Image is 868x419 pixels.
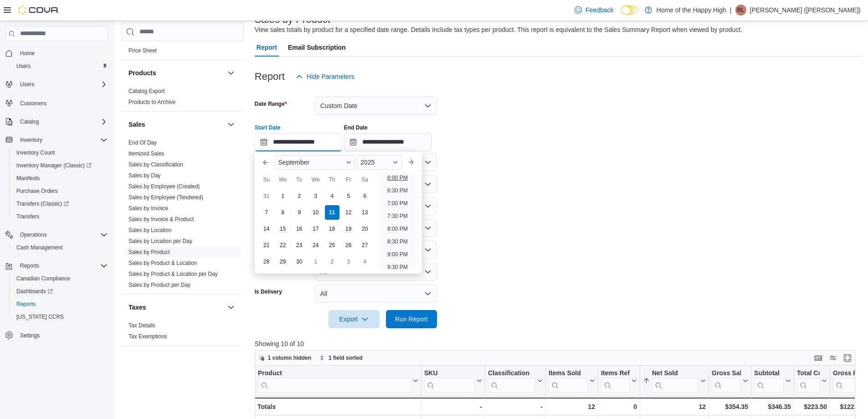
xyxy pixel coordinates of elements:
span: Catalog Export [128,88,164,95]
span: RL [737,5,744,16]
span: Cash Management [16,244,62,251]
span: Reports [20,262,39,269]
span: Price Sheet [128,47,157,54]
a: Sales by Invoice [128,205,168,212]
li: 7:00 PM [384,198,411,209]
div: Fr [341,172,356,187]
div: day-7 [259,205,274,220]
div: day-4 [325,189,339,203]
button: Open list of options [424,159,431,166]
span: Tax Details [128,322,155,329]
nav: Complex example [5,43,108,366]
button: Previous Month [258,155,273,170]
button: Taxes [128,303,224,312]
div: Subtotal [754,369,784,393]
button: Custom Date [315,97,437,115]
button: Canadian Compliance [9,272,111,285]
span: Inventory Count [13,147,108,158]
div: $122.85 [833,401,863,412]
span: Catalog [16,116,108,127]
button: Home [2,47,111,60]
button: Operations [16,229,51,240]
label: End Date [344,124,368,131]
div: Items Ref [601,369,630,378]
div: day-17 [308,222,323,236]
div: $354.35 [712,401,748,412]
button: All [315,285,437,303]
button: Settings [2,329,111,342]
div: day-28 [259,254,274,269]
div: day-9 [292,205,307,220]
span: Inventory Manager (Classic) [13,160,108,171]
button: Classification [488,369,543,393]
div: Product [258,369,411,378]
div: day-25 [325,238,339,253]
a: Sales by Day [128,172,161,179]
span: Feedback [586,5,613,15]
button: Inventory Count [9,146,111,159]
div: Classification [488,369,535,393]
label: Is Delivery [255,288,282,295]
input: Dark Mode [621,5,640,15]
span: Sales by Invoice & Product [128,216,194,223]
a: Dashboards [13,286,56,297]
a: Manifests [13,173,43,184]
span: Sales by Product per Day [128,281,190,289]
div: day-31 [259,189,274,203]
span: Users [13,61,108,72]
button: Inventory [2,134,111,146]
input: Press the down key to open a popover containing a calendar. [344,133,431,151]
span: Sales by Product [128,248,170,256]
p: Showing 10 of 10 [255,339,862,348]
div: day-16 [292,222,307,236]
span: Inventory Count [16,149,55,156]
button: Transfers [9,210,111,223]
button: Operations [2,228,111,241]
a: Sales by Product & Location [128,260,197,266]
ul: Time [377,173,418,270]
a: End Of Day [128,140,157,146]
button: Run Report [386,310,437,328]
div: Gross Sales [712,369,741,393]
span: Cash Management [13,242,108,253]
span: Sales by Invoice [128,205,168,212]
button: Open list of options [424,202,431,210]
div: day-12 [341,205,356,220]
a: Purchase Orders [13,186,62,197]
div: Total Cost [797,369,820,393]
button: Items Ref [601,369,637,393]
div: day-6 [358,189,372,203]
a: Sales by Employee (Tendered) [128,194,203,201]
input: Press the down key to enter a popover containing a calendar. Press the escape key to close the po... [255,133,342,151]
div: Taxes [121,320,244,346]
button: Reports [16,260,43,271]
a: Sales by Classification [128,161,183,168]
span: Export [334,310,374,328]
div: Gross Profit [833,369,856,378]
span: Home [20,50,35,57]
span: Sales by Product & Location per Day [128,270,218,278]
span: Users [20,81,34,88]
span: Home [16,47,108,59]
div: 12 [643,401,706,412]
span: Transfers (Classic) [16,200,69,207]
div: day-29 [276,254,290,269]
button: Taxes [226,302,236,313]
span: Purchase Orders [16,187,58,195]
div: Gross Sales [712,369,741,378]
span: Sales by Classification [128,161,183,168]
li: 6:30 PM [384,185,411,196]
div: Su [259,172,274,187]
span: Customers [16,97,108,109]
button: Cash Management [9,241,111,254]
div: Tu [292,172,307,187]
a: Sales by Product & Location per Day [128,271,218,277]
a: Sales by Location [128,227,172,233]
div: day-24 [308,238,323,253]
label: Start Date [255,124,281,131]
span: Run Report [395,315,428,324]
h3: Report [255,71,285,82]
button: 1 column hidden [255,352,315,363]
div: day-1 [276,189,290,203]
